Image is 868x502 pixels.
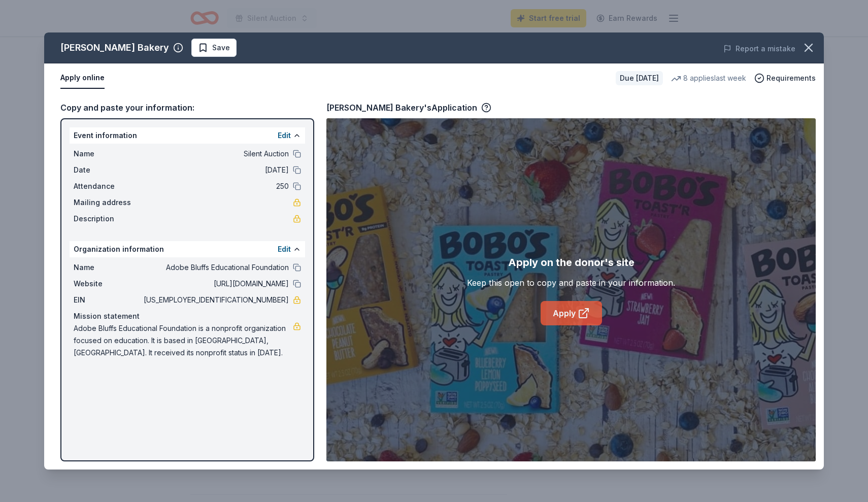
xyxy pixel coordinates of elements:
[754,72,816,84] button: Requirements
[74,196,142,209] span: Mailing address
[191,39,237,57] button: Save
[278,243,291,255] button: Edit
[60,68,105,89] button: Apply online
[142,261,289,274] span: Adobe Bluffs Educational Foundation
[74,148,142,160] span: Name
[74,322,293,359] span: Adobe Bluffs Educational Foundation is a nonprofit organization focused on education. It is based...
[142,164,289,176] span: [DATE]
[508,254,635,271] div: Apply on the donor's site
[74,278,142,290] span: Website
[212,42,230,54] span: Save
[766,72,816,84] span: Requirements
[278,129,291,142] button: Edit
[723,43,795,55] button: Report a mistake
[74,294,142,306] span: EIN
[616,71,663,85] div: Due [DATE]
[326,101,491,114] div: [PERSON_NAME] Bakery's Application
[60,40,169,56] div: [PERSON_NAME] Bakery
[74,164,142,176] span: Date
[142,148,289,160] span: Silent Auction
[74,213,142,225] span: Description
[74,180,142,192] span: Attendance
[142,278,289,290] span: [URL][DOMAIN_NAME]
[142,180,289,192] span: 250
[142,294,289,306] span: [US_EMPLOYER_IDENTIFICATION_NUMBER]
[74,310,301,322] div: Mission statement
[467,277,675,289] div: Keep this open to copy and paste in your information.
[60,101,314,114] div: Copy and paste your information:
[70,241,305,257] div: Organization information
[74,261,142,274] span: Name
[70,127,305,144] div: Event information
[541,301,602,325] a: Apply
[671,72,746,84] div: 8 applies last week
